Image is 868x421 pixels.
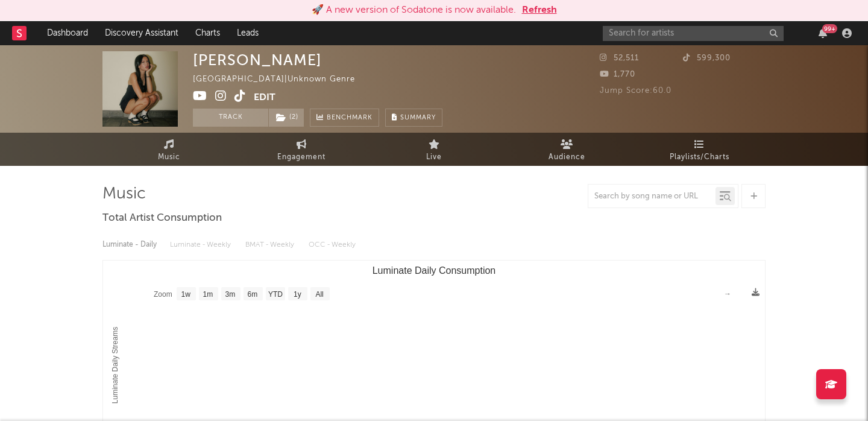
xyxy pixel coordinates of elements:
[111,327,119,404] text: Luminate Daily Streams
[600,71,635,78] span: 1,770
[373,265,496,276] text: Luminate Daily Consumption
[603,26,784,41] input: Search for artists
[102,133,235,166] a: Music
[203,290,213,299] text: 1m
[39,21,96,45] a: Dashboard
[193,72,369,87] div: [GEOGRAPHIC_DATA] | Unknown Genre
[724,290,731,298] text: →
[102,211,222,226] span: Total Artist Consumption
[600,54,639,62] span: 52,511
[310,109,379,127] a: Benchmark
[327,111,373,125] span: Benchmark
[193,109,268,127] button: Track
[269,109,304,127] button: (2)
[588,192,715,201] input: Search by song name or URL
[268,290,283,299] text: YTD
[670,150,729,165] span: Playlists/Charts
[268,109,304,127] span: ( 2 )
[254,90,275,105] button: Edit
[235,133,368,166] a: Engagement
[368,133,500,166] a: Live
[225,290,236,299] text: 3m
[385,109,442,127] button: Summary
[400,115,436,121] span: Summary
[522,3,557,17] button: Refresh
[187,21,228,45] a: Charts
[312,3,516,17] div: 🚀 A new version of Sodatone is now available.
[181,290,191,299] text: 1w
[500,133,633,166] a: Audience
[600,87,671,95] span: Jump Score: 60.0
[277,150,325,165] span: Engagement
[96,21,187,45] a: Discovery Assistant
[549,150,585,165] span: Audience
[683,54,731,62] span: 599,300
[154,290,172,299] text: Zoom
[193,51,322,69] div: [PERSON_NAME]
[426,150,442,165] span: Live
[819,28,827,38] button: 99+
[294,290,301,299] text: 1y
[822,24,837,33] div: 99 +
[315,290,323,299] text: All
[158,150,180,165] span: Music
[248,290,258,299] text: 6m
[633,133,766,166] a: Playlists/Charts
[228,21,267,45] a: Leads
